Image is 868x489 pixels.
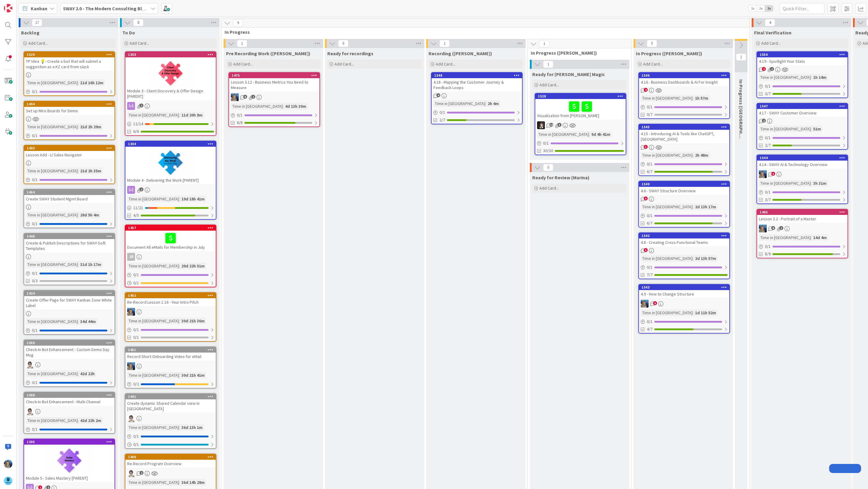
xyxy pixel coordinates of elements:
[125,347,216,360] div: 1451Record Short Onboarding Video for eMail
[125,51,216,136] a: 1303Module 3 - Client Discovery & Offer Design [PARENT]Time in [GEOGRAPHIC_DATA]:11d 20h 8m12/146/6
[439,109,445,116] span: 0 / 1
[78,370,79,377] span: :
[24,239,115,252] div: Create & Publish Descriptions for SWAY-Soft Templates
[237,112,243,118] span: 0 / 1
[125,326,216,334] div: 0/1
[229,111,319,119] div: 0/1
[63,5,158,11] b: SWAY 2.0 - The Modern Consulting Blueprint
[24,145,115,159] div: 1493Lesson Add - LI Sales Navigator
[756,209,848,258] a: 1465Lesson 3.2 - Portrait of a MasterMATime in [GEOGRAPHIC_DATA]:14d 4m0/18/9
[24,270,115,277] div: 0/1
[79,168,103,174] div: 21d 2h 35m
[133,205,143,211] span: 11 / 21
[24,101,115,140] a: 1494Set up Miro Boards for DemoTime in [GEOGRAPHIC_DATA]:21d 2h 29m0/1
[770,67,774,71] span: 1
[812,180,828,187] div: 3h 31m
[24,176,115,184] div: 0/1
[179,263,180,269] span: :
[229,73,319,91] div: 1475Lesson 3.12 - Business Metrics You Need to Measure
[757,225,848,232] div: MA
[436,93,440,97] span: 4
[647,168,653,175] span: 6/7
[133,212,139,219] span: 4/5
[24,340,115,359] div: 1369Check-In Bot Enhancement - Custom Demo Day Msg
[128,53,216,57] div: 1303
[133,327,139,333] span: 0 / 1
[644,197,648,200] span: 6
[27,53,115,57] div: 1529
[693,95,693,101] span: :
[283,103,284,110] span: :
[757,161,848,168] div: 4.14 - SWAY AI & Technology Overview
[644,88,648,92] span: 4
[757,209,848,215] div: 1465
[535,94,626,99] div: 1528
[125,204,216,212] div: 11/21
[693,203,718,210] div: 2d 13h 17m
[26,318,78,325] div: Time in [GEOGRAPHIC_DATA]
[125,141,216,220] a: 1304Module 4 - Delivering the Work [PARENT]Time in [GEOGRAPHIC_DATA]:19d 18h 41m11/214/5
[760,53,848,57] div: 1550
[133,128,139,135] span: 6/6
[639,130,729,143] div: 4.15 - Introducing AI & Tools like ChatGPT, [GEOGRAPHIC_DATA]
[180,263,206,269] div: 29d 22h 51m
[125,362,216,370] div: MA
[130,40,149,46] span: Add Card...
[641,95,693,101] div: Time in [GEOGRAPHIC_DATA]
[757,104,848,117] div: 15474.17 - SWAY Customer Overview
[757,209,848,223] div: 1465Lesson 3.2 - Portrait of a Master
[251,95,255,99] span: 1
[24,291,115,309] div: 1424Create Offer Page for SWAY Kanban Zone White Label
[757,57,848,65] div: 4.19 - Spotlight Your Stats
[125,293,216,298] div: 1452
[538,94,626,98] div: 1528
[432,78,522,91] div: 4.18 - Mapping the Customer Journey & Feedback Loops
[639,285,729,298] div: 15434.9 - How to Change Structure
[24,107,115,115] div: Set up Miro Boards for Demo
[232,73,319,78] div: 1475
[32,327,38,334] span: 0 / 1
[284,103,308,110] div: 4d 13h 30m
[639,238,729,246] div: 4.8 - Creating Cross-Functional Teams
[543,140,549,146] span: 0 / 1
[229,73,319,78] div: 1475
[693,152,693,158] span: :
[24,234,115,239] div: 1448
[125,298,216,306] div: Re-Record Lesson 1.16 - Your Intro Pitch
[180,112,204,118] div: 11d 20h 8m
[811,74,812,81] span: :
[590,131,612,138] div: 9d 4h 41m
[24,195,115,203] div: Create SWAY Student Mgmt Board
[639,73,729,78] div: 1546
[760,104,848,108] div: 1547
[638,72,730,119] a: 15464.16 - Business Dashboards & AI For InsightTime in [GEOGRAPHIC_DATA]:1h 57m0/10/7
[4,4,12,12] img: Visit kanbanzone.com
[27,190,115,194] div: 1464
[32,133,38,139] span: 0 / 1
[647,213,653,219] span: 0 / 1
[243,95,247,99] span: 8
[125,353,216,360] div: Record Short Onboarding Video for eMail
[765,197,771,203] span: 3/7
[812,126,822,132] div: 51m
[811,180,812,187] span: :
[639,233,729,246] div: 15424.8 - Creating Cross-Functional Teams
[644,248,648,252] span: 5
[647,111,653,118] span: 0/7
[125,120,216,128] div: 12/14
[647,272,653,278] span: 7/7
[765,91,771,97] span: 3/7
[432,73,522,78] div: 1548
[757,243,848,250] div: 0/1
[639,290,729,298] div: 4.9 - How to Change Structure
[26,168,78,174] div: Time in [GEOGRAPHIC_DATA]
[779,226,783,230] span: 1
[26,79,78,86] div: Time in [GEOGRAPHIC_DATA]
[436,61,455,67] span: Add Card...
[24,190,115,203] div: 1464Create SWAY Student Mgmt Board
[759,126,811,132] div: Time in [GEOGRAPHIC_DATA]
[128,226,216,230] div: 1457
[639,300,729,308] div: MA
[127,196,179,202] div: Time in [GEOGRAPHIC_DATA]
[125,141,216,184] div: 1304Module 4 - Delivering the Work [PARENT]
